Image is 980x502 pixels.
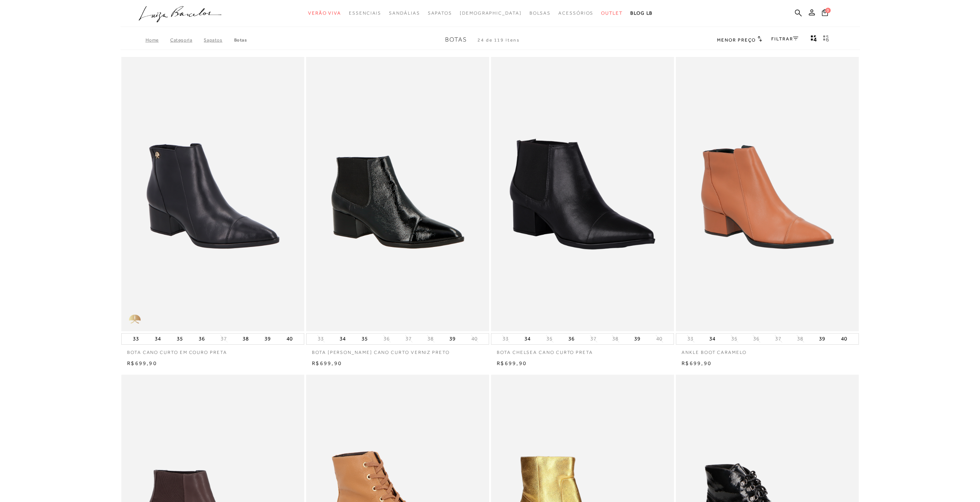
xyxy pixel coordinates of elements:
[491,345,674,356] a: Bota chelsea cano curto preta
[234,37,247,43] a: Botas
[146,37,170,43] a: Home
[707,334,718,344] button: 34
[654,335,665,342] button: 40
[819,8,830,19] button: 0
[500,335,511,342] button: 33
[795,335,806,342] button: 38
[566,334,577,344] button: 36
[522,334,533,344] button: 34
[492,58,673,330] a: Bota chelsea cano curto preta Bota chelsea cano curto preta
[588,335,599,342] button: 37
[170,37,204,43] a: Categoria
[307,58,488,330] a: BOTA CHELSEA CANO CURTO VERNIZ PRETO BOTA CHELSEA CANO CURTO VERNIZ PRETO
[610,335,621,342] button: 38
[196,334,207,344] button: 36
[121,345,304,356] a: BOTA CANO CURTO EM COURO PRETA
[337,334,348,344] button: 34
[284,334,295,344] button: 40
[677,58,858,330] a: ANKLE BOOT CARAMELO ANKLE BOOT CARAMELO
[497,360,527,366] span: R$699,90
[825,8,831,13] span: 0
[218,335,229,342] button: 37
[630,6,653,20] a: BLOG LB
[403,335,414,342] button: 37
[821,35,831,45] button: gridText6Desc
[682,360,712,366] span: R$699,90
[771,36,798,42] a: FILTRAR
[425,335,436,342] button: 38
[308,10,341,16] span: Verão Viva
[632,334,643,344] button: 39
[839,334,849,344] button: 40
[685,335,696,342] button: 33
[677,58,858,330] img: ANKLE BOOT CARAMELO
[773,335,784,342] button: 37
[601,6,623,20] a: categoryNavScreenReaderText
[308,6,341,20] a: categoryNavScreenReaderText
[817,334,828,344] button: 39
[122,58,303,330] img: BOTA CANO CURTO EM COURO PRETA
[127,360,157,366] span: R$699,90
[174,334,185,344] button: 35
[312,360,342,366] span: R$699,90
[204,37,234,43] a: SAPATOS
[389,10,420,16] span: Sandálias
[389,6,420,20] a: categoryNavScreenReaderText
[808,35,819,45] button: Mostrar 4 produtos por linha
[558,6,593,20] a: categoryNavScreenReaderText
[131,334,141,344] button: 33
[460,10,522,16] span: [DEMOGRAPHIC_DATA]
[121,308,148,331] img: golden_caliandra_v6.png
[447,334,458,344] button: 39
[492,58,673,330] img: Bota chelsea cano curto preta
[751,335,762,342] button: 36
[381,335,392,342] button: 36
[307,58,488,330] img: BOTA CHELSEA CANO CURTO VERNIZ PRETO
[306,345,489,356] a: BOTA [PERSON_NAME] CANO CURTO VERNIZ PRETO
[529,6,551,20] a: categoryNavScreenReaderText
[240,334,251,344] button: 38
[717,37,756,43] span: Menor preço
[427,6,452,20] a: categoryNavScreenReaderText
[349,10,381,16] span: Essenciais
[729,335,740,342] button: 35
[315,335,326,342] button: 33
[262,334,273,344] button: 39
[445,36,467,43] span: Botas
[469,335,480,342] button: 40
[460,6,522,20] a: noSubCategoriesText
[676,345,859,356] a: ANKLE BOOT CARAMELO
[601,10,623,16] span: Outlet
[529,10,551,16] span: Bolsas
[122,58,303,330] a: BOTA CANO CURTO EM COURO PRETA BOTA CANO CURTO EM COURO PRETA
[630,10,653,16] span: BLOG LB
[427,10,452,16] span: Sapatos
[477,37,520,43] span: 24 de 119 itens
[349,6,381,20] a: categoryNavScreenReaderText
[152,334,163,344] button: 34
[558,10,593,16] span: Acessórios
[544,335,555,342] button: 35
[359,334,370,344] button: 35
